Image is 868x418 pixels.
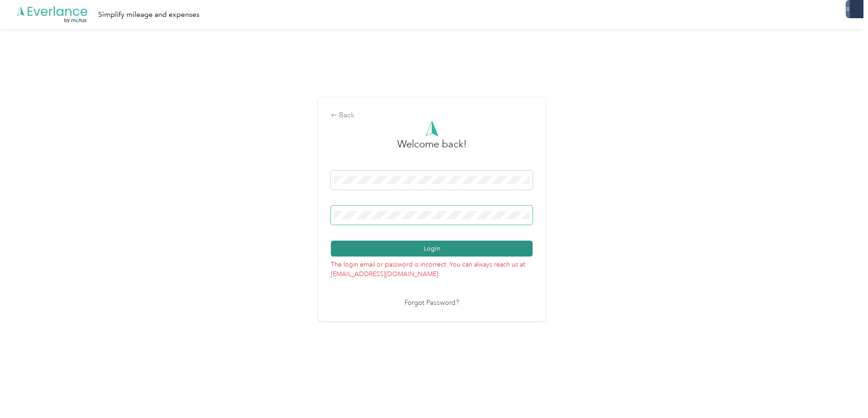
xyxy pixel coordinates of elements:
[331,257,533,279] p: The login email or password is incorrect. You can always reach us at [EMAIL_ADDRESS][DOMAIN_NAME]
[331,110,533,121] div: Back
[397,136,467,161] h3: greeting
[331,241,533,257] button: Login
[98,9,200,20] div: Simplify mileage and expenses
[404,298,459,308] a: Forgot Password?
